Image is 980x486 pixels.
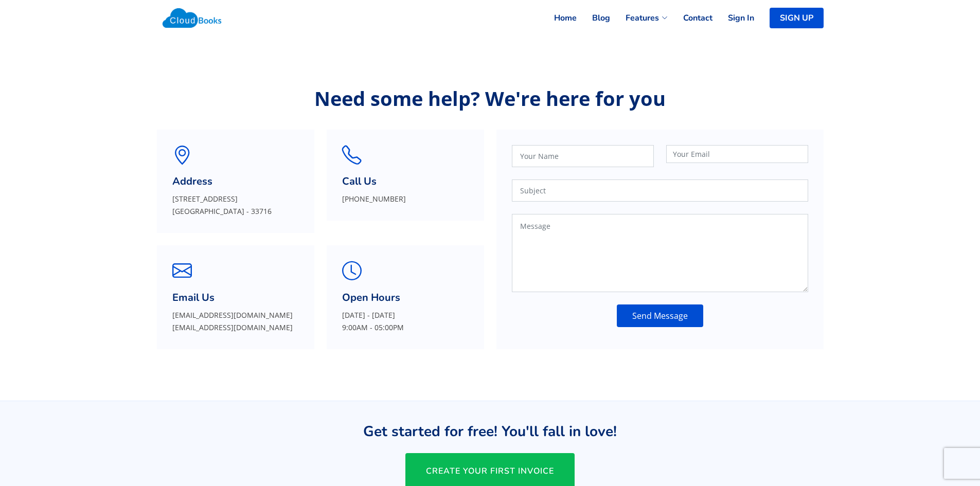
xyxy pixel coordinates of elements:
p: [STREET_ADDRESS] [GEOGRAPHIC_DATA] - 33716 [172,193,299,218]
p: [DATE] - [DATE] 9:00AM - 05:00PM [342,309,469,334]
h3: Open Hours [342,292,469,304]
h3: Email Us [172,292,299,304]
p: [PHONE_NUMBER] [342,193,469,205]
p: Need some help? We're here for you [157,87,824,109]
h3: Address [172,175,299,188]
button: Send Message [617,304,703,327]
p: [EMAIL_ADDRESS][DOMAIN_NAME] [EMAIL_ADDRESS][DOMAIN_NAME] [172,309,299,334]
input: Your Name [512,145,654,167]
img: Cloudbooks Logo [157,3,227,33]
a: Home [539,7,577,29]
span: Features [626,12,659,24]
a: SIGN UP [770,8,824,28]
input: Your Email [666,145,808,163]
h3: Call Us [342,175,469,188]
input: Subject [512,179,808,202]
a: Sign In [712,7,754,29]
h3: Get started for free! You'll fall in love! [264,424,717,439]
a: Contact [668,7,712,29]
a: Blog [577,7,610,29]
span: CREATE YOUR FIRST INVOICE [426,465,554,477]
a: Features [610,7,668,29]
